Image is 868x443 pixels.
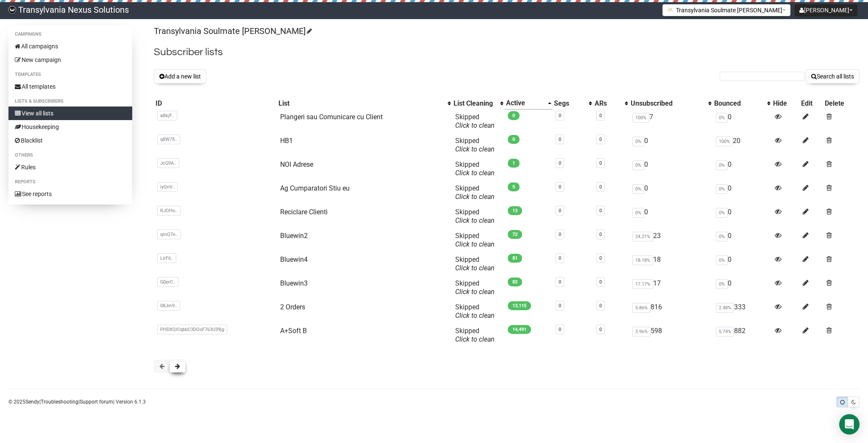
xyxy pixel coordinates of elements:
a: 0 [599,137,602,142]
h2: Subscriber lists [154,45,860,60]
th: Delete: No sort applied, sorting is disabled [823,97,860,109]
span: 72 [508,230,522,239]
a: Click to clean [455,240,495,248]
th: Edit: No sort applied, sorting is disabled [799,97,823,109]
span: 5.74% [716,327,734,336]
div: ARs [595,99,620,108]
div: Unsubscribed [631,99,704,108]
td: 333 [712,300,771,323]
span: 0% [716,279,728,289]
td: 23 [629,228,712,252]
a: See reports [8,187,132,201]
a: 0 [599,184,602,190]
th: List Cleaning: No sort applied, activate to apply an ascending sort [452,97,504,109]
a: 0 [599,279,602,285]
span: 0% [632,208,644,218]
img: 1.png [667,6,674,13]
th: Unsubscribed: No sort applied, activate to apply an ascending sort [629,97,712,109]
a: Bluewin2 [280,232,308,240]
button: Search all lists [806,69,860,84]
td: 20 [712,133,771,157]
span: Skipped [455,255,495,272]
div: Edit [801,99,821,108]
span: 0% [632,137,644,146]
span: 0% [632,184,644,194]
span: 18.18% [632,255,653,265]
a: 2 Orders [280,303,305,311]
td: 0 [712,181,771,205]
a: 0 [599,113,602,118]
a: Click to clean [455,288,495,296]
span: LirF6.. [157,253,176,263]
td: 0 [629,133,712,157]
span: JcG9A.. [157,158,179,168]
a: NOI Adrese [280,160,313,168]
a: Transylvania Soulmate [PERSON_NAME] [154,26,311,36]
span: Skipped [455,160,495,177]
th: Segs: No sort applied, activate to apply an ascending sort [552,97,593,109]
span: Skipped [455,208,495,224]
span: 0% [716,184,728,194]
span: 0 [508,111,520,120]
div: Open Intercom Messenger [839,414,860,435]
button: [PERSON_NAME] [795,4,857,16]
a: Click to clean [455,216,495,224]
span: 24.21% [632,232,653,241]
span: 17.17% [632,279,653,289]
a: Reciclare Clienti [280,208,328,216]
span: PHDXQICqbbC3DOoF763U39jg [157,325,227,334]
a: Plangeri sau Comunicare cu Client [280,113,383,121]
a: Click to clean [455,121,495,129]
span: qmQTe.. [157,230,181,239]
div: Hide [773,99,798,108]
a: Click to clean [455,311,495,320]
span: G0prC.. [157,277,178,287]
span: RJOHo.. [157,206,181,216]
a: 0 [599,327,602,332]
span: Skipped [455,327,495,343]
a: All campaigns [8,39,132,53]
a: Click to clean [455,335,495,343]
th: ID: No sort applied, sorting is disabled [154,97,277,109]
th: ARs: No sort applied, activate to apply an ascending sort [593,97,629,109]
a: Click to clean [455,264,495,272]
a: Housekeeping [8,120,132,134]
span: 1 [508,159,520,168]
span: Skipped [455,303,495,320]
span: 0% [632,160,644,170]
td: 0 [712,109,771,133]
td: 0 [629,181,712,205]
button: Add a new list [154,69,206,84]
span: 0% [716,232,728,241]
span: 81 [508,254,522,263]
a: 0 [599,255,602,261]
span: 2.48% [716,303,734,313]
span: 0% [716,113,728,123]
span: 0% [716,208,728,218]
span: Skipped [455,137,495,153]
span: 0% [716,160,728,170]
span: Skipped [455,113,495,129]
a: HB1 [280,137,293,145]
a: Rules [8,160,132,174]
td: 882 [712,323,771,347]
a: 0 [559,137,561,142]
a: 0 [559,232,561,237]
td: 0 [712,276,771,300]
li: Reports [8,177,132,187]
span: 0 [508,135,520,144]
td: 7 [629,109,712,133]
span: 3.96% [632,327,651,336]
a: 0 [559,327,561,332]
li: Others [8,150,132,160]
p: © 2025 | | | Version 6.1.3 [8,397,146,407]
td: 18 [629,252,712,276]
td: 598 [629,323,712,347]
td: 0 [712,205,771,228]
span: 0% [716,255,728,265]
a: 0 [559,303,561,308]
a: 0 [559,279,561,285]
a: Bluewin3 [280,279,308,287]
td: 17 [629,276,712,300]
a: A+Soft B [280,327,307,335]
